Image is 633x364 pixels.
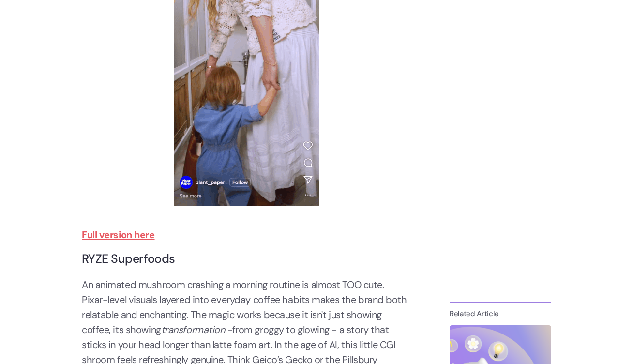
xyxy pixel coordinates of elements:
[82,228,155,241] a: Full version here
[82,252,411,266] h2: RYZE Superfoods
[161,323,232,336] em: transformation -
[450,310,551,318] h4: Related Article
